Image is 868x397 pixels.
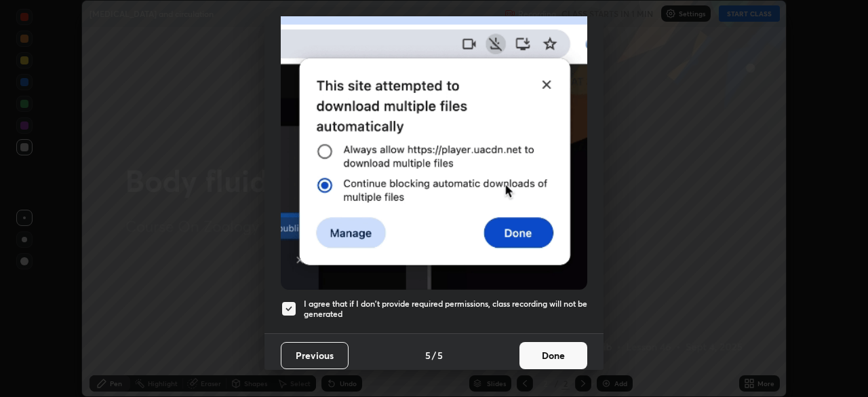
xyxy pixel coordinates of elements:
h5: I agree that if I don't provide required permissions, class recording will not be generated [304,299,587,320]
button: Done [519,342,587,369]
h4: / [432,348,436,362]
button: Previous [281,342,349,369]
h4: 5 [425,348,431,362]
h4: 5 [437,348,443,362]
